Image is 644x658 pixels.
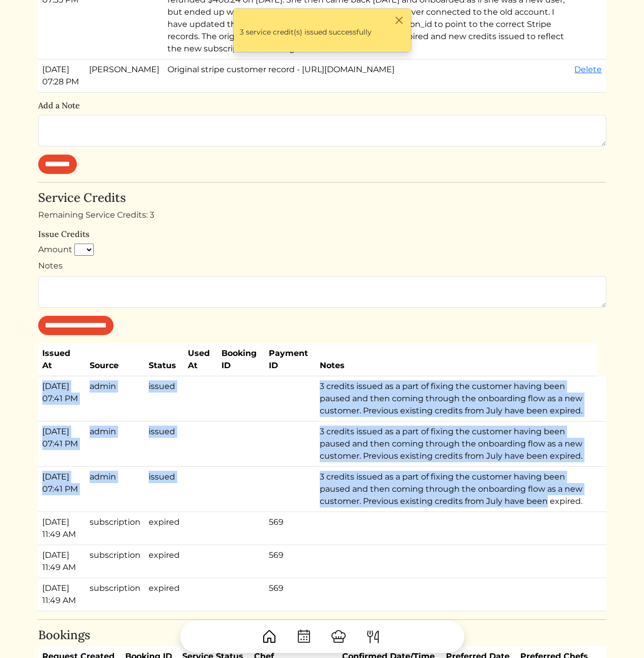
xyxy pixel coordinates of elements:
th: Source [86,343,145,376]
td: [DATE] 11:49 AM [38,578,86,611]
img: CalendarDots-5bcf9d9080389f2a281d69619e1c85352834be518fbc73d9501aef674afc0d57.svg [296,629,312,645]
th: Booking ID [217,343,264,376]
td: 569 [265,578,316,611]
h6: Issue Credits [38,229,606,239]
td: 569 [265,545,316,578]
td: 569 [265,512,316,545]
td: subscription [86,512,145,545]
td: [DATE] 07:28 PM [38,59,86,93]
img: ChefHat-a374fb509e4f37eb0702ca99f5f64f3b6956810f32a249b33092029f8484b388.svg [330,629,347,645]
td: subscription [86,578,145,611]
h4: Service Credits [38,191,606,205]
td: Original stripe customer record - [URL][DOMAIN_NAME] [163,59,570,93]
td: subscription [86,545,145,578]
td: 3 credits issued as a part of fixing the customer having been paused and then coming through the ... [316,421,598,466]
th: Payment ID [265,343,316,376]
td: admin [86,376,145,421]
a: Delete [574,65,602,74]
td: 3 credits issued as a part of fixing the customer having been paused and then coming through the ... [316,376,598,421]
div: Remaining Service Credits: 3 [38,209,606,221]
td: [DATE] 11:49 AM [38,545,86,578]
td: [DATE] 07:41 PM [38,376,86,421]
img: ForkKnife-55491504ffdb50bab0c1e09e7649658475375261d09fd45db06cec23bce548bf.svg [365,629,381,645]
td: [PERSON_NAME] [85,59,163,93]
p: 3 service credit(s) issued successfully [240,27,405,38]
label: Notes [38,260,63,272]
th: Notes [316,343,598,376]
th: Status [145,343,184,376]
td: [DATE] 07:41 PM [38,421,86,466]
td: [DATE] 11:49 AM [38,512,86,545]
th: Used At [184,343,217,376]
td: 3 credits issued as a part of fixing the customer having been paused and then coming through the ... [316,466,598,512]
th: Issued At [38,343,86,376]
h6: Add a Note [38,101,606,110]
td: issued [145,421,184,466]
td: expired [145,512,184,545]
button: Close [394,15,405,25]
td: admin [86,421,145,466]
td: expired [145,578,184,611]
img: House-9bf13187bcbb5817f509fe5e7408150f90897510c4275e13d0d5fca38e0b5951.svg [261,629,277,645]
td: issued [145,466,184,512]
td: issued [145,376,184,421]
td: admin [86,466,145,512]
label: Amount [38,244,72,256]
td: expired [145,545,184,578]
td: [DATE] 07:41 PM [38,466,86,512]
